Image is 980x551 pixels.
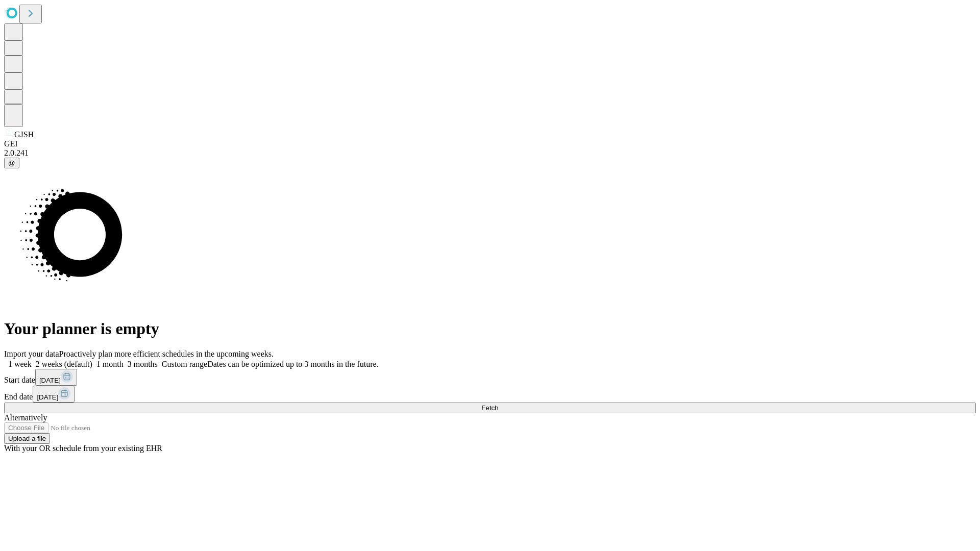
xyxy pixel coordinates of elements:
span: With your OR schedule from your existing EHR [4,444,162,453]
span: Dates can be optimized up to 3 months in the future. [207,360,378,368]
span: 3 months [128,360,158,368]
span: Import your data [4,349,59,358]
span: Fetch [481,404,498,412]
span: GJSH [14,130,34,139]
button: @ [4,158,19,168]
div: GEI [4,139,976,148]
span: Custom range [162,360,207,368]
div: End date [4,386,976,403]
span: 2 weeks (default) [36,360,92,368]
span: @ [8,159,15,167]
button: [DATE] [33,386,75,403]
span: [DATE] [37,393,58,401]
span: Alternatively [4,413,47,422]
h1: Your planner is empty [4,319,976,338]
button: [DATE] [35,369,77,386]
span: 1 week [8,360,32,368]
div: Start date [4,369,976,386]
span: [DATE] [39,377,61,384]
button: Upload a file [4,433,50,444]
button: Fetch [4,403,976,413]
span: 1 month [96,360,124,368]
div: 2.0.241 [4,148,976,158]
span: Proactively plan more efficient schedules in the upcoming weeks. [59,349,274,358]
